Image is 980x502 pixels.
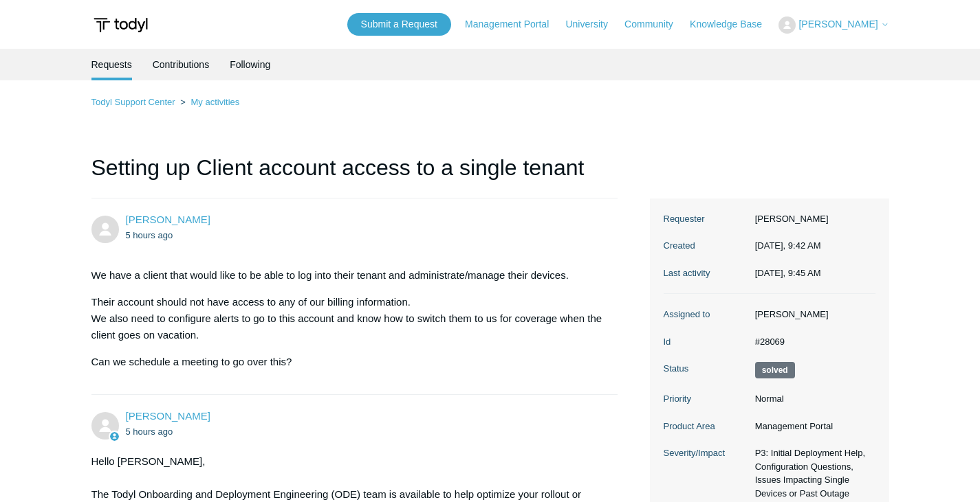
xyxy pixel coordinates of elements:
time: 09/11/2025, 09:45 [755,268,821,278]
dt: Created [664,239,748,253]
span: Alex Montoya [126,214,210,225]
li: Todyl Support Center [91,97,178,107]
dt: Assigned to [664,308,748,321]
span: This request has been solved [755,362,795,378]
a: Contributions [153,49,210,80]
dt: Requester [664,212,748,226]
a: [PERSON_NAME] [126,410,210,422]
dd: #28069 [748,335,875,349]
p: Their account should not have access to any of our billing information. We also need to configure... [91,294,605,343]
span: [PERSON_NAME] [798,19,878,30]
li: Requests [91,49,132,80]
span: Kris Haire [126,410,210,422]
dd: Management Portal [748,420,875,433]
dt: Id [664,335,748,349]
p: We have a client that would like to be able to log into their tenant and administrate/manage thei... [91,267,605,284]
dd: [PERSON_NAME] [748,308,875,321]
a: Submit a Request [347,13,451,36]
time: 09/11/2025, 09:45 [126,426,173,437]
h1: Setting up Client account access to a single tenant [91,151,618,198]
time: 09/11/2025, 09:42 [126,230,173,240]
a: University [565,17,621,32]
a: [PERSON_NAME] [126,214,210,225]
dt: Priority [664,392,748,406]
a: Knowledge Base [690,17,776,32]
li: My activities [177,97,239,107]
p: Can we schedule a meeting to go over this? [91,354,605,370]
time: 09/11/2025, 09:42 [755,240,821,251]
a: Todyl Support Center [91,97,175,107]
dd: Normal [748,392,875,406]
dt: Product Area [664,420,748,433]
img: Todyl Support Center Help Center home page [91,12,150,38]
a: My activities [190,97,239,107]
a: Community [624,17,687,32]
button: [PERSON_NAME] [778,16,889,34]
a: Following [230,49,270,80]
dd: [PERSON_NAME] [748,212,875,226]
dt: Last activity [664,266,748,280]
a: Management Portal [465,17,563,32]
dt: Severity/Impact [664,446,748,460]
dt: Status [664,362,748,376]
